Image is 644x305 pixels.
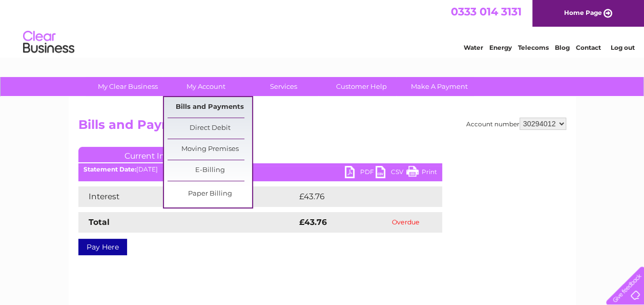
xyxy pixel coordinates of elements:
a: My Clear Business [86,77,170,96]
a: Water [464,44,483,51]
a: Log out [610,44,634,51]
a: CSV [376,166,406,181]
a: Bills and Payments [168,97,252,118]
td: Interest [78,186,297,207]
a: Paper Billing [168,184,252,204]
div: Clear Business is a trading name of Verastar Limited (registered in [GEOGRAPHIC_DATA] No. 3667643... [80,6,565,50]
a: Moving Premises [168,139,252,160]
strong: £43.76 [299,217,327,227]
a: PDF [345,166,376,181]
a: Current Invoice [78,147,232,162]
a: Blog [555,44,570,51]
a: Print [406,166,437,181]
a: My Account [163,77,248,96]
td: £43.76 [297,186,421,207]
a: Energy [489,44,512,51]
a: Pay Here [78,239,127,255]
b: Statement Date: [84,165,136,173]
strong: Total [89,217,110,227]
a: Telecoms [518,44,549,51]
a: Contact [576,44,601,51]
div: [DATE] [78,166,442,173]
a: Make A Payment [397,77,482,96]
a: Customer Help [319,77,404,96]
td: Overdue [369,212,442,233]
h2: Bills and Payments [78,118,566,137]
a: 0333 014 3131 [451,5,522,18]
div: Account number [466,118,566,130]
a: Direct Debit [168,118,252,139]
a: Services [241,77,326,96]
img: logo.png [23,27,75,58]
a: E-Billing [168,160,252,181]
